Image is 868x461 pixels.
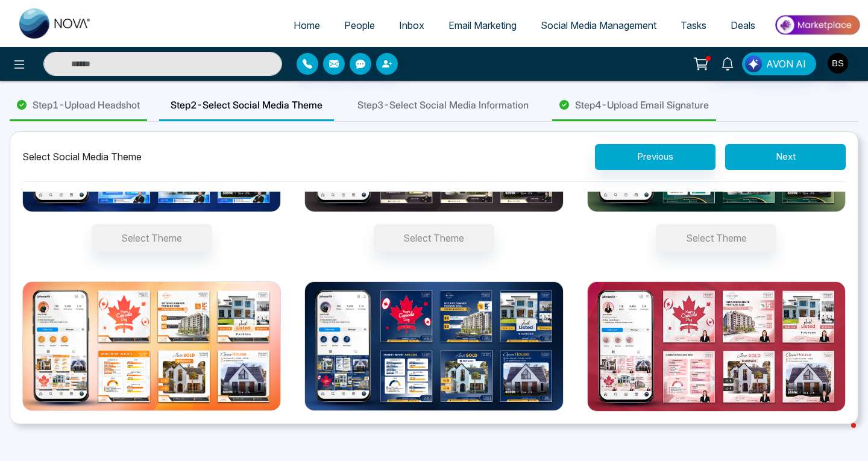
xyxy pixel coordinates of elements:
[448,19,517,31] span: Email Marketing
[668,14,719,37] a: Tasks
[374,224,494,252] button: Brown pallet
[357,98,529,112] span: Step 3 - Select Social Media Information
[681,19,706,31] span: Tasks
[22,149,142,164] div: Select Social Media Theme
[725,144,846,170] button: Next
[387,14,436,37] a: Inbox
[828,53,848,74] img: User Avatar
[436,14,529,37] a: Email Marketing
[529,14,668,37] a: Social Media Management
[399,19,424,31] span: Inbox
[171,98,322,112] span: Step 2 - Select Social Media Theme
[92,224,212,252] button: Sky Blue Pallets
[731,19,755,31] span: Deals
[332,14,387,37] a: People
[22,281,281,411] img: Orange Pallet
[19,8,92,39] img: Nova CRM Logo
[575,98,709,112] span: Step 4 - Upload Email Signature
[344,19,375,31] span: People
[587,281,846,412] img: Pink Pallet
[745,55,762,72] img: Lead Flow
[294,19,320,31] span: Home
[656,224,776,252] button: Green Pallet
[773,11,861,39] img: Market-place.gif
[827,420,856,449] iframe: Intercom live chat
[281,14,332,37] a: Home
[719,14,767,37] a: Deals
[541,19,656,31] span: Social Media Management
[742,52,816,75] button: AVON AI
[304,281,563,411] img: Blue Pallet
[595,144,715,170] button: Previous
[33,98,140,112] span: Step 1 - Upload Headshot
[766,57,806,71] span: AVON AI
